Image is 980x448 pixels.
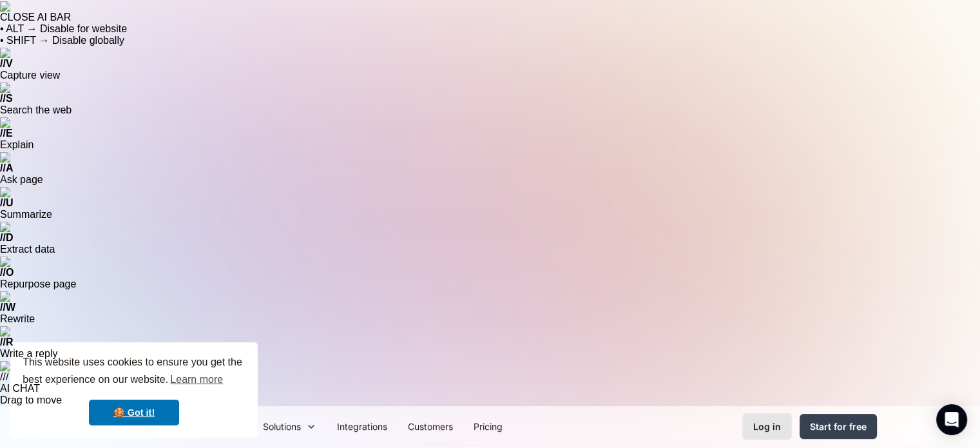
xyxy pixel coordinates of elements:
[327,412,398,441] a: Integrations
[810,420,867,433] div: Start for free
[800,414,877,439] a: Start for free
[463,412,513,441] a: Pricing
[263,420,301,433] div: Solutions
[753,420,781,433] div: Log in
[398,412,463,441] a: Customers
[89,400,179,425] a: dismiss cookie message
[742,413,792,440] a: Log in
[936,404,967,435] div: Open Intercom Messenger
[253,412,327,441] div: Solutions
